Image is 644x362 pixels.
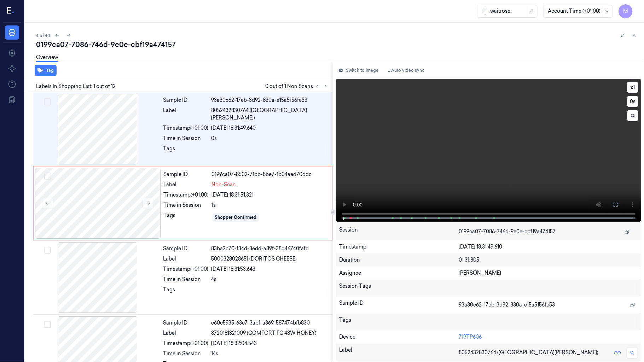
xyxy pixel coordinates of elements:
[163,245,209,252] div: Sample ID
[459,269,638,277] div: [PERSON_NAME]
[163,340,209,347] div: Timestamp (+01:00)
[336,65,381,76] button: Switch to image
[163,350,209,357] div: Time in Session
[619,4,633,18] button: M
[211,340,329,347] div: [DATE] 18:32:04.543
[164,171,209,178] div: Sample ID
[36,83,116,90] span: Labels In Shopping List: 1 out of 12
[44,173,51,180] button: Select row
[627,96,638,107] button: 0s
[44,98,51,105] button: Select row
[44,247,51,254] button: Select row
[163,286,209,297] div: Tags
[163,265,209,273] div: Timestamp (+01:00)
[36,54,58,62] a: Overview
[163,145,209,156] div: Tags
[164,202,209,209] div: Time in Session
[627,82,638,93] button: x1
[163,124,209,132] div: Timestamp (+01:00)
[459,228,556,235] span: 0199ca07-7086-746d-9e0e-cbf19a474157
[163,319,209,327] div: Sample ID
[459,243,638,251] div: [DATE] 18:31:49.610
[163,97,209,104] div: Sample ID
[211,107,329,122] span: 8052432830764 ([GEOGRAPHIC_DATA][PERSON_NAME])
[36,40,638,49] div: 0199ca07-7086-746d-9e0e-cbf19a474157
[211,135,329,142] div: 0s
[35,65,57,76] button: Tag
[164,191,209,199] div: Timestamp (+01:00)
[212,181,236,188] span: Non-Scan
[164,181,209,188] div: Label
[212,171,328,178] div: 0199ca07-8502-71bb-8be7-1b04aed70ddc
[265,82,330,90] span: 0 out of 1 Non Scans
[163,255,209,263] div: Label
[36,33,50,39] span: 4 of 40
[163,329,209,337] div: Label
[211,97,329,104] div: 93a30c62-17eb-3d92-830a-e15a5156fe53
[339,269,459,277] div: Assignee
[339,256,459,264] div: Duration
[384,65,427,76] button: Auto video sync
[212,202,328,209] div: 1s
[339,243,459,251] div: Timestamp
[163,276,209,283] div: Time in Session
[339,346,459,359] div: Label
[211,124,329,132] div: [DATE] 18:31:49.640
[459,333,638,341] div: 719TP606
[339,226,459,238] div: Session
[211,329,317,337] span: 8720181321009 (COMFORT FC 48W HONEY)
[212,191,328,199] div: [DATE] 18:31:51.321
[459,301,555,309] span: 93a30c62-17eb-3d92-830a-e15a5156fe53
[339,299,459,311] div: Sample ID
[211,350,329,357] div: 14s
[215,214,257,221] div: Shopper Confirmed
[211,319,329,327] div: e60c5935-63e7-3ab1-a369-587474bfb830
[164,212,209,223] div: Tags
[44,321,51,328] button: Select row
[339,316,459,328] div: Tags
[459,349,598,356] span: 8052432830764 ([GEOGRAPHIC_DATA][PERSON_NAME])
[211,255,297,263] span: 5000328028651 (DORITOS CHEESE)
[211,276,329,283] div: 4s
[339,282,459,294] div: Session Tags
[211,245,329,252] div: 83ba2c70-f34d-3edd-a89f-38d46740fafd
[339,333,459,341] div: Device
[163,107,209,122] div: Label
[459,256,638,264] div: 01:31.805
[163,135,209,142] div: Time in Session
[211,265,329,273] div: [DATE] 18:31:53.643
